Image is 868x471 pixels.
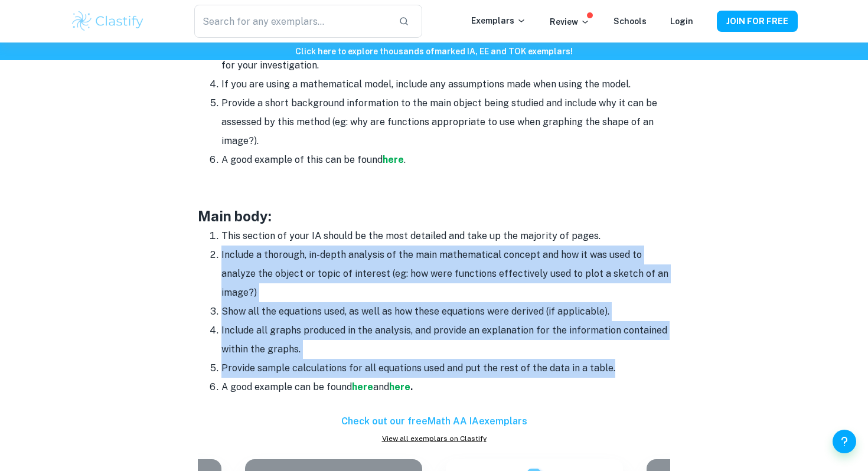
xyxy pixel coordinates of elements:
p: Exemplars [471,14,526,27]
li: A good example can be found and [221,378,670,397]
a: Schools [614,17,647,26]
li: Include a thorough, in-depth analysis of the main mathematical concept and how it was used to ana... [221,246,670,302]
li: This section of your IA should be the most detailed and take up the majority of pages. [221,227,670,246]
li: If you are using a mathematical model, include any assumptions made when using the model. [221,75,670,94]
strong: . [410,381,413,392]
h3: Main body: [198,205,670,227]
li: Provide a short background information to the main object being studied and include why it can be... [221,94,670,151]
li: Show all the equations used, as well as how these equations were derived (if applicable). [221,302,670,321]
li: Provide sample calculations for all equations used and put the rest of the data in a table. [221,359,670,378]
a: here [383,154,404,165]
a: here [352,381,373,392]
h6: Check out our free Math AA IA exemplars [198,414,670,429]
a: View all exemplars on Clastify [198,433,670,444]
li: Include all graphs produced in the analysis, and provide an explanation for the information conta... [221,321,670,359]
p: Review [550,15,590,28]
button: JOIN FOR FREE [717,11,798,32]
a: here [389,381,410,392]
h6: Click here to explore thousands of marked IA, EE and TOK exemplars ! [2,45,866,58]
input: Search for any exemplars... [194,5,389,38]
a: Login [670,17,693,26]
li: A good example of this can be found . [221,151,670,169]
img: Clastify logo [70,9,145,33]
button: Help and Feedback [833,430,856,453]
